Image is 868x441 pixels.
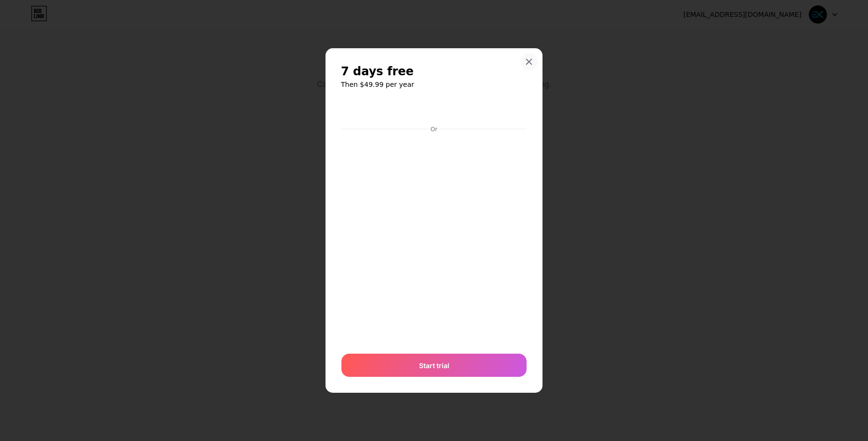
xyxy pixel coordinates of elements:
span: Start trial [419,360,449,371]
span: 7 days free [341,64,414,79]
iframe: Secure payment input frame [339,134,529,344]
div: Or [429,125,439,133]
iframe: Secure payment button frame [341,99,527,123]
h6: Then $49.99 per year [341,80,527,89]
